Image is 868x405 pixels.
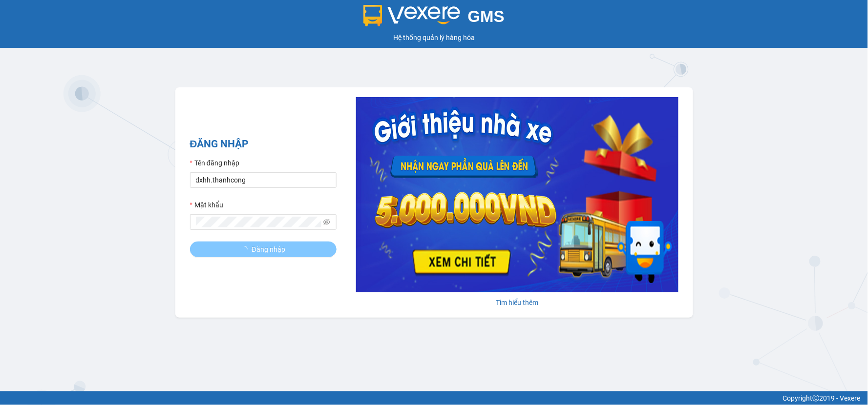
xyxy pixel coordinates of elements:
button: Đăng nhập [190,242,337,257]
label: Tên đăng nhập [190,158,239,168]
div: Tìm hiểu thêm [356,297,678,308]
span: Đăng nhập [252,244,285,255]
div: Hệ thống quản lý hàng hóa [2,32,866,43]
span: GMS [468,7,505,25]
h2: ĐĂNG NHẬP [190,136,337,152]
img: banner-0 [356,97,678,292]
span: copyright [813,395,820,402]
input: Mật khẩu [196,217,322,227]
a: GMS [363,15,505,22]
input: Tên đăng nhập [190,172,337,188]
label: Mật khẩu [190,200,223,210]
span: loading [241,246,252,253]
div: Copyright 2019 - Vexere [7,393,861,404]
img: logo 2 [363,5,460,26]
span: eye-invisible [323,219,330,225]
